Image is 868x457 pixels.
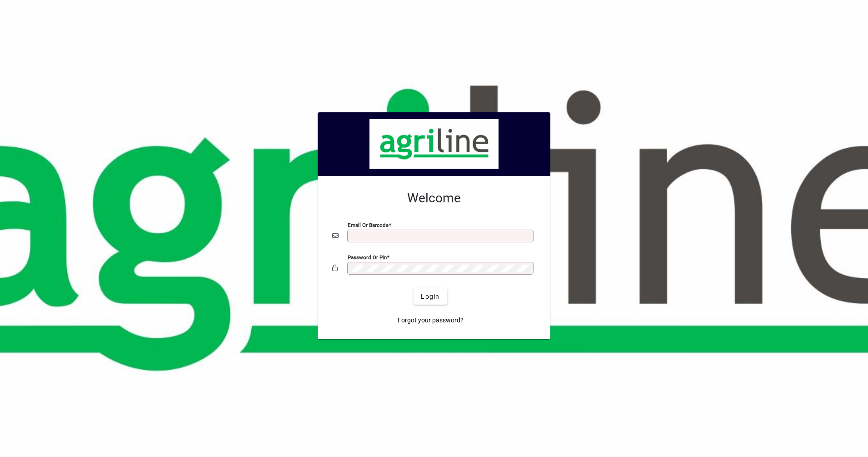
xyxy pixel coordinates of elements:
[421,292,439,301] span: Login
[398,316,464,325] span: Forgot your password?
[348,222,389,228] mat-label: Email or Barcode
[348,254,387,261] mat-label: Password or Pin
[332,191,536,206] h2: Welcome
[414,288,447,305] button: Login
[394,312,467,328] a: Forgot your password?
